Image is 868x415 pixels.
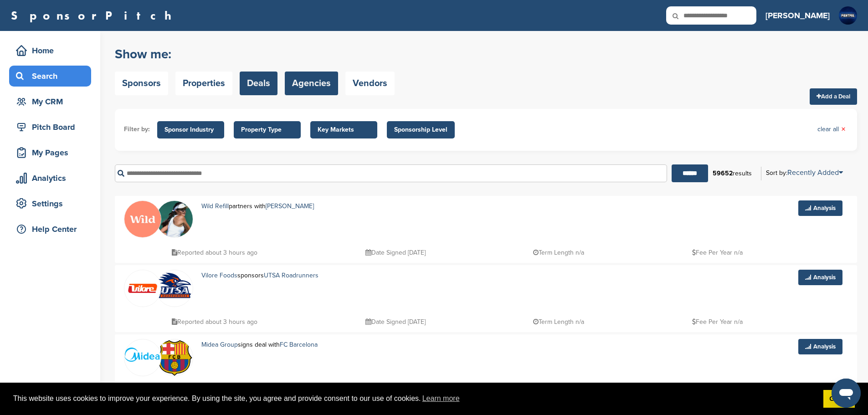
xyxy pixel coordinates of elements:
a: Analysis [798,270,842,285]
b: 59652 [713,169,733,177]
a: My Pages [9,142,91,163]
div: Analytics [14,170,91,186]
span: × [841,124,846,134]
a: Vendors [345,72,395,95]
img: Xmy2hx9i 400x400 [124,201,161,237]
a: Add a Deal [810,88,857,105]
p: Term Length n/a [533,316,584,328]
p: Date Signed [DATE] [365,316,426,328]
a: SponsorPitch [11,10,177,21]
a: clear all× [817,124,846,134]
img: 330px raducanu wmq18 (16) (42834286534) [156,201,193,255]
a: Recently Added [787,168,843,177]
p: Reported about 3 hours ago [172,316,257,328]
div: results [708,166,756,181]
div: My Pages [14,144,91,161]
a: Sponsors [115,72,168,95]
a: Home [9,40,91,61]
img: Fightful [839,6,857,25]
a: Properties [175,72,232,95]
a: Deals [240,72,277,95]
span: Sponsorship Level [394,125,447,135]
span: Property Type [241,125,293,135]
a: Analytics [9,168,91,189]
a: dismiss cookie message [823,390,855,408]
a: Vilore Foods [201,272,237,279]
h3: [PERSON_NAME] [765,9,830,22]
a: Wild Refill [201,202,229,210]
img: Group 246 [124,270,161,307]
img: 200px midea.svg [124,348,161,362]
a: Settings [9,193,91,214]
div: Pitch Board [14,119,91,135]
span: Key Markets [318,125,370,135]
div: Help Center [14,221,91,237]
a: FC Barcelona [280,341,318,348]
a: Midea Group [201,341,238,348]
a: Help Center [9,219,91,240]
a: learn more about cookies [421,392,461,405]
p: Fee Per Year n/a [692,247,743,258]
div: Settings [14,195,91,212]
a: My CRM [9,91,91,112]
iframe: Button to launch messaging window [832,379,861,408]
li: Filter by: [124,124,150,134]
div: Home [14,42,91,59]
a: Analysis [798,339,842,354]
span: This website uses cookies to improve your experience. By using the site, you agree and provide co... [13,392,816,405]
div: Sort by: [766,169,843,176]
p: Fee Per Year n/a [692,316,743,328]
a: [PERSON_NAME] [266,202,314,210]
p: sponsors [201,270,356,281]
img: Open uri20141112 64162 1yeofb6?1415809477 [156,339,193,376]
p: Term Length n/a [533,247,584,258]
div: My CRM [14,93,91,110]
a: UTSA Roadrunners [264,272,318,279]
h2: Show me: [115,46,395,62]
img: Open uri20141112 64162 1eu47ya?1415809040 [156,271,193,300]
p: Reported about 3 hours ago [172,247,257,258]
p: signs deal with [201,339,354,350]
a: Search [9,66,91,87]
a: Pitch Board [9,117,91,138]
a: [PERSON_NAME] [765,5,830,26]
p: Date Signed [DATE] [365,247,426,258]
span: Sponsor Industry [164,125,217,135]
p: partners with [201,200,350,212]
a: Agencies [285,72,338,95]
a: Analysis [798,200,842,216]
div: Search [14,68,91,84]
